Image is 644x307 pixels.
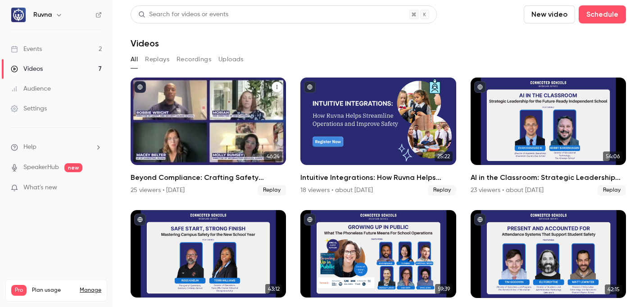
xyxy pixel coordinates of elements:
a: Manage [80,287,101,294]
span: 25:22 [435,151,453,161]
button: published [304,81,316,93]
div: 18 viewers • about [DATE] [300,186,373,195]
a: 54:06AI in the Classroom: Strategic Leadership for the Future-Ready Independent School23 viewers ... [471,78,626,196]
button: published [474,81,486,93]
h2: Beyond Compliance: Crafting Safety Protocols That Preserve School Culture [131,172,286,183]
img: Ruvna [11,8,26,22]
h1: Videos [131,38,159,49]
span: Replay [428,185,456,196]
span: 42:15 [605,284,622,294]
div: Settings [11,104,47,113]
button: All [131,52,138,67]
button: Recordings [177,52,211,67]
button: published [304,214,316,225]
iframe: Noticeable Trigger [91,184,102,192]
div: 23 viewers • about [DATE] [471,186,544,195]
span: 59:39 [435,284,453,294]
button: New video [524,5,575,23]
li: AI in the Classroom: Strategic Leadership for the Future-Ready Independent School [471,78,626,196]
span: Help [23,142,36,152]
h6: Ruvna [33,10,52,19]
button: published [134,81,146,93]
li: Beyond Compliance: Crafting Safety Protocols That Preserve School Culture [131,78,286,196]
a: 46:24Beyond Compliance: Crafting Safety Protocols That Preserve School Culture25 viewers • [DATE]... [131,78,286,196]
span: Plan usage [32,287,74,294]
span: 43:12 [265,284,282,294]
a: 25:22Intuitive Integrations: How Ruvna Helps Streamline Operations and Improve Safety18 viewers •... [300,78,456,196]
div: Audience [11,84,51,93]
button: published [474,214,486,225]
li: help-dropdown-opener [11,142,102,152]
span: Replay [598,185,626,196]
div: Search for videos or events [138,10,228,19]
span: What's new [23,183,57,192]
button: Uploads [218,52,244,67]
button: Schedule [579,5,626,23]
h2: AI in the Classroom: Strategic Leadership for the Future-Ready Independent School [471,172,626,183]
span: 46:24 [264,151,282,161]
span: 54:06 [603,151,622,161]
h2: Intuitive Integrations: How Ruvna Helps Streamline Operations and Improve Safety [300,172,456,183]
a: SpeakerHub [23,163,59,172]
li: Intuitive Integrations: How Ruvna Helps Streamline Operations and Improve Safety [300,78,456,196]
span: Pro [11,285,27,296]
button: published [134,214,146,225]
div: Events [11,45,42,54]
span: new [64,163,82,172]
span: Replay [258,185,286,196]
section: Videos [131,5,626,302]
div: 25 viewers • [DATE] [131,186,185,195]
div: Videos [11,64,43,73]
button: Replays [145,52,169,67]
